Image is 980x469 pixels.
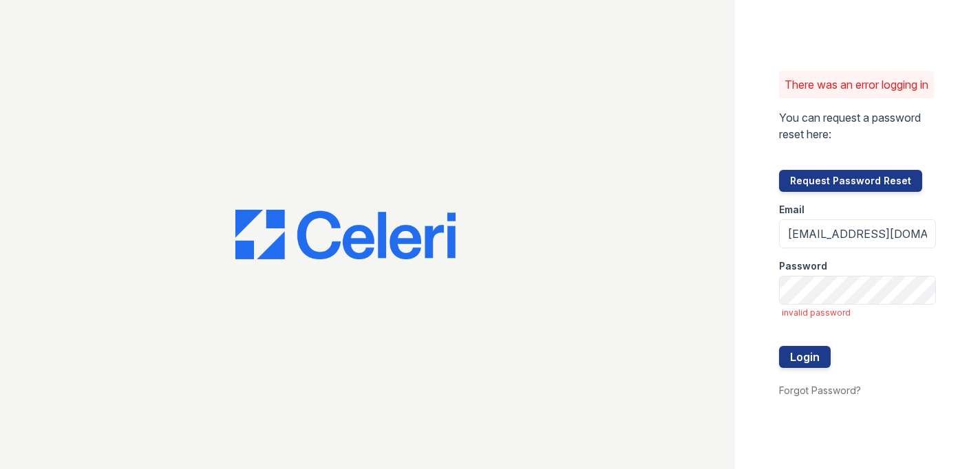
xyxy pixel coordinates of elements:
button: Login [779,346,831,368]
label: Email [779,203,805,217]
p: You can request a password reset here: [779,109,936,142]
img: CE_Logo_Blue-a8612792a0a2168367f1c8372b55b34899dd931a85d93a1a3d3e32e68fde9ad4.png [235,210,456,259]
label: Password [779,259,827,273]
span: invalid password [782,307,936,318]
a: Forgot Password? [779,384,861,396]
p: There was an error logging in [785,76,928,93]
button: Request Password Reset [779,170,922,192]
